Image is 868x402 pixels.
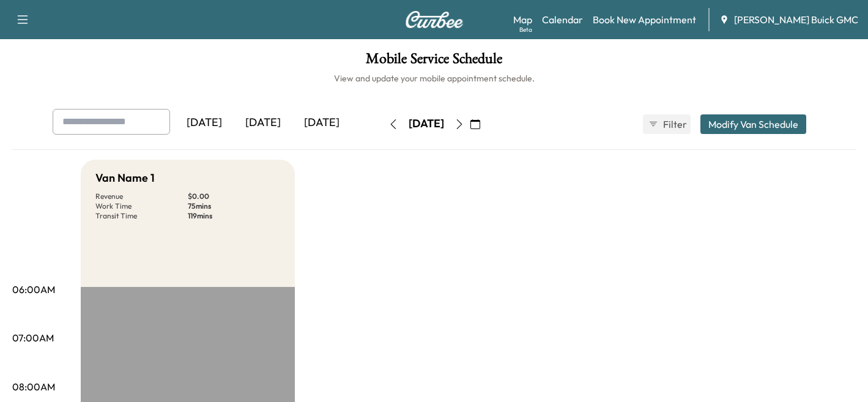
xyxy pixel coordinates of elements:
a: MapBeta [513,12,532,27]
button: Modify Van Schedule [700,114,806,134]
a: Calendar [542,12,583,27]
div: [DATE] [175,109,234,137]
span: Filter [663,117,685,132]
p: 07:00AM [12,330,54,345]
div: [DATE] [234,109,292,137]
p: $ 0.00 [188,192,280,201]
a: Book New Appointment [593,12,696,27]
h6: View and update your mobile appointment schedule. [12,72,856,84]
p: Work Time [95,201,188,211]
p: Transit Time [95,211,188,221]
p: 75 mins [188,201,280,211]
button: Filter [643,114,691,134]
img: Curbee Logo [405,11,464,28]
h5: Van Name 1 [95,169,155,187]
p: 06:00AM [12,282,55,297]
p: 119 mins [188,211,280,221]
p: Revenue [95,192,188,201]
div: Beta [519,25,532,34]
h1: Mobile Service Schedule [12,51,856,72]
span: [PERSON_NAME] Buick GMC [734,12,858,27]
div: [DATE] [292,109,351,137]
div: [DATE] [409,116,444,132]
p: 08:00AM [12,379,55,394]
